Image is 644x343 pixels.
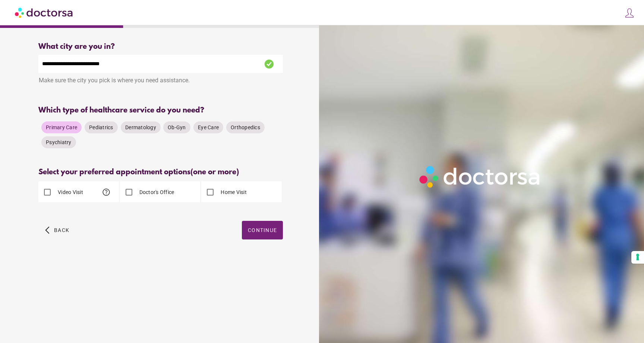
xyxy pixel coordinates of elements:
div: Which type of healthcare service do you need? [38,106,283,115]
span: Pediatrics [89,124,113,130]
img: Logo-Doctorsa-trans-White-partial-flat.png [416,162,545,191]
span: Primary Care [46,124,77,130]
span: Dermatology [125,124,156,130]
span: Psychiatry [46,139,72,145]
span: (one or more) [190,168,239,177]
span: Ob-Gyn [168,124,186,130]
label: Video Visit [56,188,83,196]
label: Doctor's Office [138,188,174,196]
span: Orthopedics [231,124,260,130]
img: Doctorsa.com [15,4,74,21]
button: Your consent preferences for tracking technologies [631,251,644,264]
span: Continue [248,227,277,233]
span: Eye Care [198,124,219,130]
span: Back [54,227,69,233]
div: Make sure the city you pick is where you need assistance. [38,73,283,89]
img: icons8-customer-100.png [624,8,635,18]
button: arrow_back_ios Back [42,221,72,239]
div: What city are you in? [38,42,283,51]
label: Home Visit [219,188,247,196]
button: Continue [242,221,283,239]
div: Select your preferred appointment options [38,168,283,177]
span: help [102,188,111,197]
